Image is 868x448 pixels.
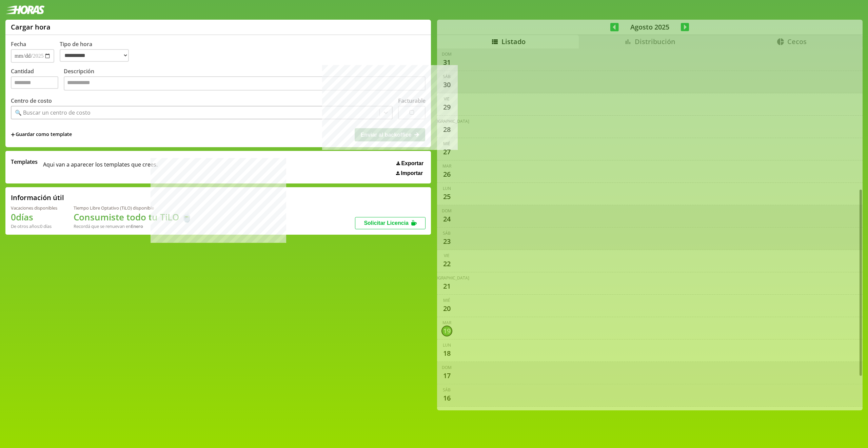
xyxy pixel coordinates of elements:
[11,97,52,104] label: Centro de costo
[60,40,134,63] label: Tipo de hora
[11,223,57,229] div: De otros años: 0 días
[11,158,38,165] span: Templates
[11,211,57,223] h1: 0 días
[398,97,426,104] label: Facturable
[11,205,57,211] div: Vacaciones disponibles
[64,67,426,92] label: Descripción
[394,160,426,167] button: Exportar
[11,67,64,92] label: Cantidad
[364,220,409,226] span: Solicitar Licencia
[74,211,192,223] h1: Consumiste todo tu TiLO 🍵
[355,217,426,229] button: Solicitar Licencia
[11,193,64,202] h2: Información útil
[60,49,129,62] select: Tipo de hora
[11,40,26,48] label: Fecha
[11,131,15,138] span: +
[15,109,91,116] div: 🔍 Buscar un centro de costo
[11,22,51,32] h1: Cargar hora
[11,131,72,138] span: +Guardar como template
[401,160,423,167] span: Exportar
[131,223,143,229] b: Enero
[11,76,58,89] input: Cantidad
[74,205,192,211] div: Tiempo Libre Optativo (TiLO) disponible
[64,76,426,91] textarea: Descripción
[401,170,423,176] span: Importar
[74,223,192,229] div: Recordá que se renuevan en
[43,158,158,176] span: Aqui van a aparecer los templates que crees.
[5,5,45,14] img: logotipo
